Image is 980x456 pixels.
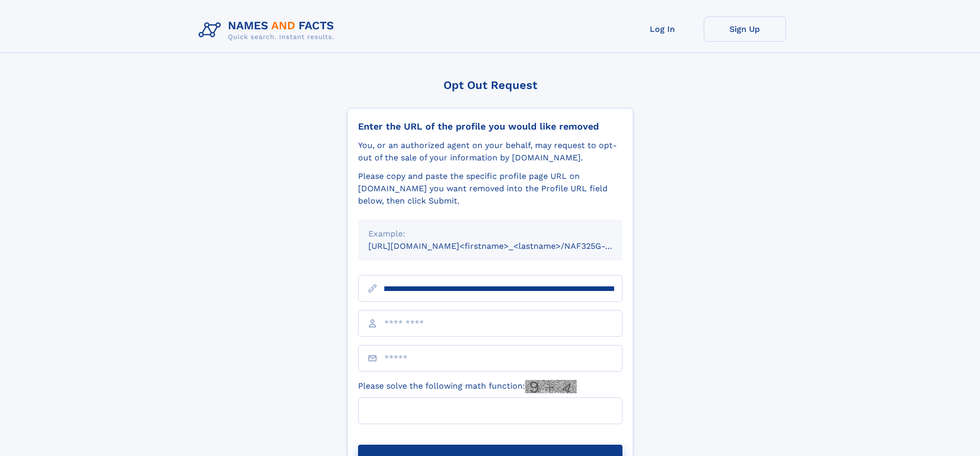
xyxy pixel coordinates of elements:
[358,170,622,207] div: Please copy and paste the specific profile page URL on [DOMAIN_NAME] you want removed into the Pr...
[347,79,633,92] div: Opt Out Request
[358,380,577,393] label: Please solve the following math function:
[358,139,622,164] div: You, or an authorized agent on your behalf, may request to opt-out of the sale of your informatio...
[621,16,704,42] a: Log In
[704,16,786,42] a: Sign Up
[358,121,622,132] div: Enter the URL of the profile you would like removed
[368,228,612,240] div: Example:
[194,16,343,44] img: Logo Names and Facts
[368,241,642,251] small: [URL][DOMAIN_NAME]<firstname>_<lastname>/NAF325G-xxxxxxxx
